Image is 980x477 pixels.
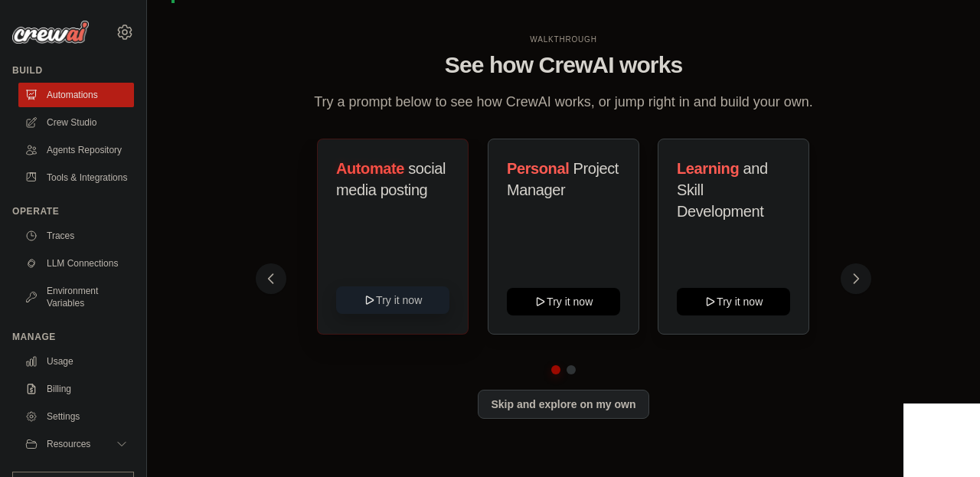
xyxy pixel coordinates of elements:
span: Resources [47,438,90,450]
button: Try it now [507,288,620,315]
div: WALKTHROUGH [268,34,858,45]
div: Build [12,64,134,77]
iframe: Chat Widget [903,403,980,477]
div: Manage [12,331,134,343]
p: Try a prompt below to see how CrewAI works, or jump right in and build your own. [306,91,821,113]
span: and Skill Development [677,160,768,220]
span: Project Manager [507,160,619,198]
a: Billing [18,377,134,401]
a: Traces [18,224,134,248]
h1: See how CrewAI works [268,51,858,79]
a: Settings [18,404,134,429]
button: Try it now [336,286,449,314]
img: Logo [12,21,89,44]
a: Agents Repository [18,138,134,162]
button: Resources [18,432,134,456]
span: Personal [507,160,569,177]
a: Tools & Integrations [18,165,134,190]
span: social media posting [336,160,446,198]
div: Operate [12,205,134,217]
a: Usage [18,349,134,374]
button: Skip and explore on my own [478,390,648,419]
a: LLM Connections [18,251,134,276]
span: Automate [336,160,404,177]
a: Crew Studio [18,110,134,135]
span: Learning [677,160,739,177]
a: Automations [18,83,134,107]
button: Try it now [677,288,790,315]
a: Environment Variables [18,279,134,315]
